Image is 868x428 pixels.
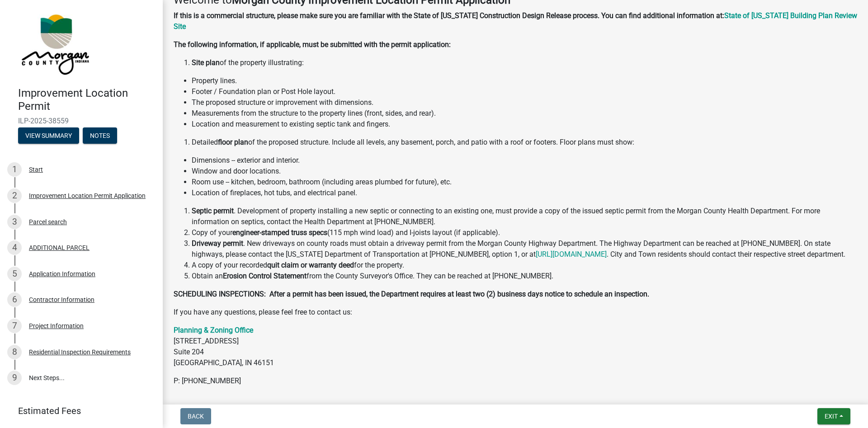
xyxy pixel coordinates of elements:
wm-modal-confirm: Notes [83,132,117,140]
strong: engineer-stamped truss specs [232,228,327,237]
strong: SCHEDULING INSPECTIONS: After a permit has been issued, the Department requires at least two (2) ... [174,290,649,298]
li: Property lines. [192,75,857,86]
div: Improvement Location Permit Application [29,193,146,199]
span: Exit [825,413,838,420]
div: Residential Inspection Requirements [29,349,131,355]
li: The proposed structure or improvement with dimensions. [192,97,857,108]
li: Location of fireplaces, hot tubs, and electrical panel. [192,188,857,198]
div: Project Information [29,323,84,329]
li: Obtain an from the County Surveyor's Office. They can be reached at [PHONE_NUMBER]. [192,271,857,282]
a: Planning & Zoning Office [174,326,253,334]
button: View Summary [18,127,79,144]
a: Estimated Fees [7,402,148,420]
div: 6 [7,292,22,307]
li: . New driveways on county roads must obtain a driveway permit from the Morgan County Highway Depa... [192,238,857,260]
div: 7 [7,319,22,333]
div: 8 [7,345,22,359]
div: Parcel search [29,219,67,225]
li: Footer / Foundation plan or Post Hole layout. [192,86,857,97]
div: 5 [7,267,22,281]
strong: Septic permit [192,207,234,215]
strong: The following information, if applicable, must be submitted with the permit application: [174,40,451,49]
button: Exit [817,408,850,424]
li: Dimensions -- exterior and interior. [192,155,857,166]
p: [STREET_ADDRESS] Suite 204 [GEOGRAPHIC_DATA], IN 46151 [174,325,857,368]
div: 2 [7,188,22,203]
li: Window and door locations. [192,166,857,177]
div: Start [29,166,43,173]
span: Back [188,413,204,420]
strong: quit claim or warranty deed [267,261,354,269]
p: If you have any questions, please feel free to contact us: [174,307,857,318]
div: Contractor Information [29,296,94,303]
a: [URL][DOMAIN_NAME] [536,250,607,259]
span: ILP-2025-38559 [18,117,145,125]
strong: If this is a commercial structure, please make sure you are familiar with the State of [US_STATE]... [174,11,724,20]
strong: floor plan [218,138,248,146]
li: Measurements from the structure to the property lines (front, sides, and rear). [192,108,857,119]
button: Back [180,408,211,424]
h4: Improvement Location Permit [18,87,156,113]
li: Location and measurement to existing septic tank and fingers. [192,119,857,130]
wm-modal-confirm: Summary [18,132,79,140]
li: Room use -- kitchen, bedroom, bathroom (including areas plumbed for future), etc. [192,177,857,188]
p: P: [PHONE_NUMBER] [174,376,857,386]
a: State of [US_STATE] Building Plan Review Site [174,11,857,31]
strong: Driveway permit [192,239,243,248]
div: Application Information [29,271,95,277]
strong: Site plan [192,58,220,67]
div: ADDITIONAL PARCEL [29,245,90,251]
li: A copy of your recorded for the property. [192,260,857,271]
div: 9 [7,371,22,385]
div: 1 [7,162,22,177]
button: Notes [83,127,117,144]
img: Morgan County, Indiana [18,9,91,77]
li: . Development of property installing a new septic or connecting to an existing one, must provide ... [192,206,857,227]
li: Copy of your (115 mph wind load) and I-joists layout (if applicable). [192,227,857,238]
li: of the property illustrating: [192,57,857,68]
div: 3 [7,215,22,229]
strong: Erosion Control Statement [223,272,307,280]
li: Detailed of the proposed structure. Include all levels, any basement, porch, and patio with a roo... [192,137,857,148]
div: 4 [7,240,22,255]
